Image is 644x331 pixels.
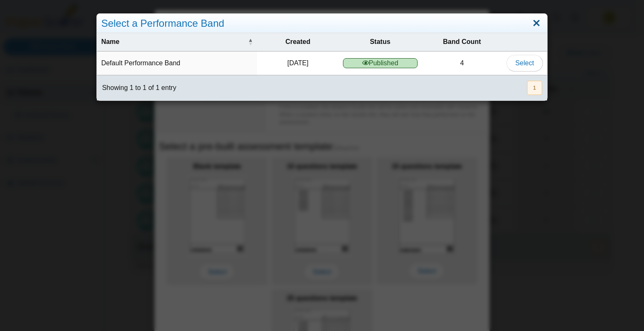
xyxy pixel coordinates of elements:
[526,81,542,95] nav: pagination
[343,58,418,68] span: Published
[426,37,498,46] span: Band Count
[97,75,176,100] div: Showing 1 to 1 of 1 entry
[97,51,257,75] td: Default Performance Band
[248,38,253,46] span: Name : Activate to invert sorting
[527,81,542,95] button: 1
[97,14,547,33] div: Select a Performance Band
[506,55,543,72] button: Select
[343,37,418,46] span: Status
[515,59,534,67] span: Select
[530,16,543,31] a: Close
[261,37,334,46] span: Created
[101,37,246,46] span: Name
[422,51,502,75] td: 4
[287,59,308,67] time: Oct 12, 2023 at 8:04 PM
